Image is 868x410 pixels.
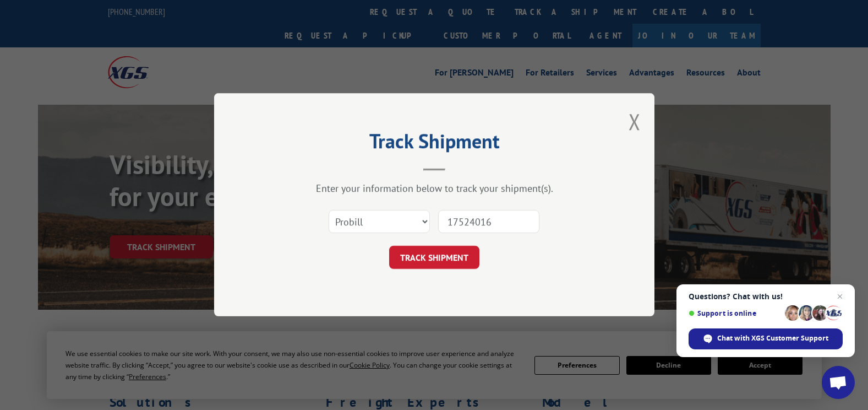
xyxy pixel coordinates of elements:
input: Number(s) [438,211,539,234]
span: Questions? Chat with us! [689,292,843,301]
div: Chat with XGS Customer Support [689,328,843,349]
span: Chat with XGS Customer Support [717,333,828,343]
span: Close chat [833,290,847,303]
button: TRACK SHIPMENT [389,246,479,269]
h2: Track Shipment [269,133,599,154]
span: Support is online [689,309,781,317]
button: Close modal [629,107,641,136]
div: Open chat [822,366,855,399]
div: Enter your information below to track your shipment(s). [269,182,599,195]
